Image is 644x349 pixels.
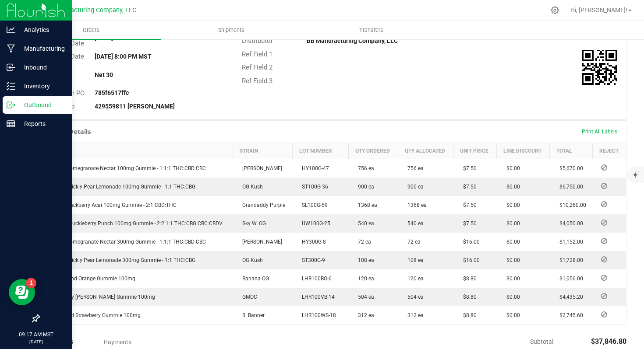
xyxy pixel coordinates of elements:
[459,312,477,318] span: $8.80
[45,239,206,245] span: Happy Pomegranate Nectar 300mg Gummie - 1:1:1 THC:CBD:CBC
[555,202,586,208] span: $10,260.00
[550,143,593,159] th: Total
[4,331,68,339] p: 09:17 AM MST
[354,294,374,300] span: 504 ea
[15,81,68,91] p: Inventory
[297,276,332,282] span: LHR100BO-6
[403,184,424,190] span: 900 ea
[403,257,424,263] span: 108 ea
[238,276,269,282] span: Banana OG
[42,7,136,14] span: BB Manufacturing Company, LLC
[598,312,611,317] span: Reject Inventory
[598,293,611,299] span: Reject Inventory
[598,257,611,262] span: Reject Inventory
[21,21,161,39] a: Orders
[555,276,583,282] span: $1,056.00
[45,184,195,190] span: Stoney Prickly Pear Lemonade 100mg Gummie - 1:1 THC:CBG
[598,220,611,225] span: Reject Inventory
[502,276,520,282] span: $0.00
[161,21,301,39] a: Shipments
[297,312,336,318] span: LHR100WS-18
[459,276,477,282] span: $8.80
[95,53,152,60] strong: [DATE] 8:00 PM MST
[403,202,427,208] span: 1368 ea
[7,63,15,72] inline-svg: Inbound
[45,220,223,227] span: Unwind Huckleberry Punch 100mg Gummie - 2:2:1:1 THC:CBG:CBC:CBDV
[459,257,480,263] span: $16.00
[459,165,477,171] span: $7.50
[582,50,617,85] img: Scan me!
[403,312,424,318] span: 312 ea
[238,165,282,171] span: [PERSON_NAME]
[242,77,272,85] span: Ref Field 3
[348,143,398,159] th: Qty Ordered
[4,339,68,345] p: [DATE]
[592,143,626,159] th: Reject
[242,37,273,45] span: Distributor
[502,294,520,300] span: $0.00
[9,279,35,305] iframe: Resource center
[354,312,374,318] span: 312 ea
[354,276,374,282] span: 120 ea
[459,220,477,227] span: $7.50
[15,62,68,73] p: Inbound
[7,82,15,91] inline-svg: Inventory
[555,220,583,227] span: $4,050.00
[530,338,553,345] span: Subtotal
[598,165,611,170] span: Reject Inventory
[354,165,374,171] span: 756 ea
[242,50,272,58] span: Ref Field 1
[598,202,611,207] span: Reject Inventory
[502,239,520,245] span: $0.00
[398,143,453,159] th: Qty Allocated
[570,7,627,14] span: Hi, [PERSON_NAME]!
[502,257,520,263] span: $0.00
[15,119,68,129] p: Reports
[45,276,135,282] span: Rosin Blood Orange Gummie 100mg
[582,50,617,85] qrcode: 00007145
[591,337,626,346] span: $37,846.80
[347,26,395,34] span: Transfers
[453,143,497,159] th: Unit Price
[459,294,477,300] span: $8.80
[354,239,371,245] span: 72 ea
[354,220,374,227] span: 540 ea
[15,43,68,54] p: Manufacturing
[7,44,15,53] inline-svg: Manufacturing
[39,143,233,159] th: Item
[459,184,477,190] span: $7.50
[238,239,282,245] span: [PERSON_NAME]
[238,220,266,227] span: Sky W. OG
[354,202,377,208] span: 1368 ea
[238,184,263,190] span: OG Kush
[502,220,520,227] span: $0.00
[297,202,328,208] span: SL100G-59
[45,312,141,318] span: Rosin Wild Strawberry Gummie 100mg
[403,165,424,171] span: 756 ea
[15,100,68,110] p: Outbound
[292,143,348,159] th: Lot Number
[297,294,335,300] span: LHR100VB-14
[502,312,520,318] span: $0.00
[95,103,175,110] strong: 429559811 [PERSON_NAME]
[45,294,155,300] span: Rosin Very [PERSON_NAME] Gummie 100mg
[45,165,206,171] span: Happy Pomegranate Nectar 100mg Gummie - 1:1:1 THC:CBD:CBC
[497,143,550,159] th: Line Discount
[459,202,477,208] span: $7.50
[7,119,15,128] inline-svg: Reports
[15,24,68,35] p: Analytics
[502,202,520,208] span: $0.00
[502,165,520,171] span: $0.00
[242,63,272,71] span: Ref Field 2
[403,294,424,300] span: 504 ea
[582,129,617,135] span: Print All Labels
[297,184,328,190] span: ST100G-36
[403,276,424,282] span: 120 ea
[297,165,329,171] span: HY100G-47
[238,312,265,318] span: B. Banner
[301,21,442,39] a: Transfers
[555,165,583,171] span: $5,670.00
[307,37,398,44] strong: BB Manufacturing Company, LLC
[238,294,257,300] span: GMOC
